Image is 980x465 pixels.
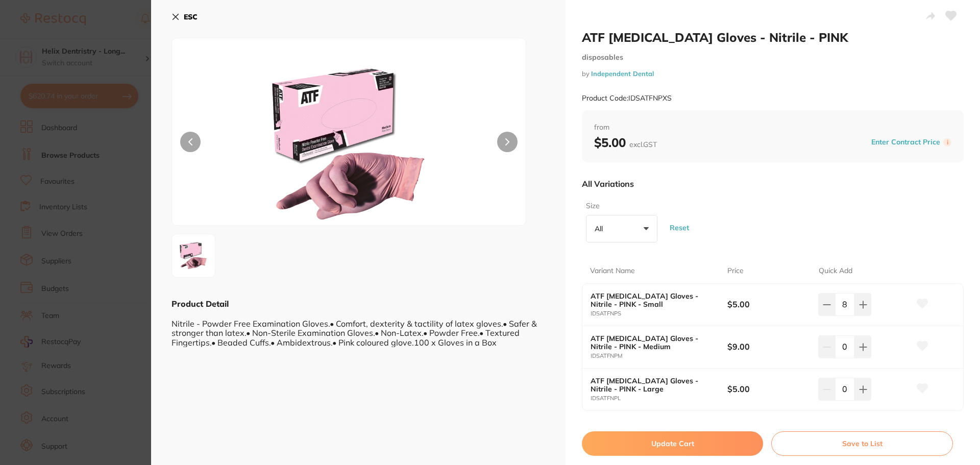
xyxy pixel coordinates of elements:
b: $5.00 [594,135,657,150]
small: IDSATFNPM [591,353,727,359]
small: IDSATFNPL [591,395,727,402]
p: Price [727,266,744,276]
img: MA [243,64,455,225]
button: Save to List [771,431,953,456]
button: Enter Contract Price [868,137,943,147]
b: ESC [184,12,198,21]
label: Size [586,201,654,211]
b: $5.00 [727,383,810,395]
p: Variant Name [590,266,635,276]
b: ATF [MEDICAL_DATA] Gloves - Nitrile - PINK - Small [591,292,714,308]
small: IDSATFNPS [591,310,727,317]
p: All Variations [582,179,634,189]
b: $9.00 [727,341,810,352]
b: Product Detail [171,299,229,309]
span: from [594,123,951,133]
b: ATF [MEDICAL_DATA] Gloves - Nitrile - PINK - Medium [591,334,714,351]
button: All [586,215,657,242]
label: i [943,138,951,146]
img: MA [175,237,212,274]
span: excl. GST [629,140,657,149]
b: $5.00 [727,299,810,310]
small: Product Code: IDSATFNPXS [582,94,672,103]
button: Update Cart [582,431,763,456]
button: ESC [171,8,198,26]
a: Independent Dental [591,69,654,78]
b: ATF [MEDICAL_DATA] Gloves - Nitrile - PINK - Large [591,377,714,393]
small: by [582,70,964,78]
small: disposables [582,53,964,62]
h2: ATF [MEDICAL_DATA] Gloves - Nitrile - PINK [582,30,964,45]
button: Reset [667,209,692,247]
p: All [595,224,607,233]
div: Nitrile - Powder Free Examination Gloves.• Comfort, dexterity & tactility of latex gloves.• Safer... [171,309,545,347]
p: Quick Add [819,266,852,276]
